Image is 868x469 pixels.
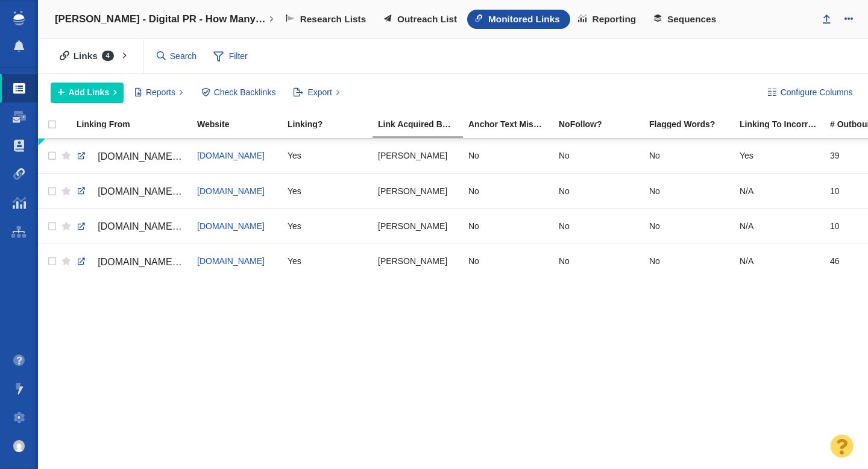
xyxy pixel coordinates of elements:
div: No [468,143,548,169]
div: No [468,213,548,239]
a: [DOMAIN_NAME] [197,151,265,160]
a: Flagged Words? [649,120,738,130]
a: [DOMAIN_NAME] [197,221,265,231]
div: Linking From [77,120,196,128]
div: Yes [288,143,367,169]
div: Yes [740,143,819,169]
a: Linking? [288,120,377,130]
button: Configure Columns [761,83,860,103]
div: Linking? [288,120,377,128]
a: Link Acquired By [378,120,467,130]
div: No [649,143,729,169]
div: No [649,248,729,274]
span: [DOMAIN_NAME][URL] [98,221,200,231]
td: Taylor Tomita [373,209,463,244]
a: [DOMAIN_NAME][URL] [77,216,186,237]
span: Configure Columns [781,86,853,99]
span: Add Links [69,86,110,99]
a: Sequences [646,10,726,29]
span: [DOMAIN_NAME][URL][US_STATE] [98,257,253,267]
div: No [468,248,548,274]
a: Outreach List [376,10,467,29]
button: Reports [128,83,190,103]
button: Check Backlinks [194,83,283,103]
span: [DOMAIN_NAME][URL] [98,186,200,197]
span: Filter [207,45,255,68]
a: Linking To Incorrect? [740,120,829,130]
div: No [559,143,638,169]
div: Yes [288,248,367,274]
a: NoFollow? [559,120,648,130]
span: [DOMAIN_NAME][URL][US_STATE][US_STATE] [98,151,307,162]
div: No [559,178,638,204]
td: Taylor Tomita [373,173,463,208]
div: N/A [740,248,819,274]
button: Add Links [51,83,124,103]
div: No [468,178,548,204]
div: Anchor text found on the page does not match the anchor text entered into BuzzStream [468,120,558,128]
span: Export [307,86,332,99]
div: No [559,213,638,239]
td: Taylor Tomita [373,244,463,279]
span: [PERSON_NAME] [378,186,447,197]
span: [PERSON_NAME] [378,221,447,231]
span: Outreach List [397,14,457,25]
span: [PERSON_NAME] [378,150,447,161]
img: 8a21b1a12a7554901d364e890baed237 [13,440,25,452]
img: buzzstream_logo_iconsimple.png [13,11,24,25]
div: Link Acquired By [378,120,467,128]
span: Reporting [593,14,637,25]
a: Website [197,120,286,130]
input: Search [152,46,203,67]
div: Yes [288,213,367,239]
h4: [PERSON_NAME] - Digital PR - How Many Years Will It Take To Retire in Your State? [55,13,266,25]
a: [DOMAIN_NAME] [197,186,265,196]
a: [DOMAIN_NAME][URL][US_STATE][US_STATE] [77,146,186,167]
div: Flagged Words? [649,120,738,128]
a: [DOMAIN_NAME][URL] [77,181,186,202]
span: Research Lists [300,14,366,25]
div: NoFollow? [559,120,648,128]
span: Monitored Links [488,14,560,25]
div: No [559,248,638,274]
div: No [649,213,729,239]
div: No [649,178,729,204]
div: Linking To Incorrect? [740,120,829,128]
td: Taylor Tomita [373,139,463,174]
div: N/A [740,213,819,239]
a: Anchor Text Mismatch? [468,120,558,130]
a: [DOMAIN_NAME] [197,256,265,266]
a: Research Lists [278,10,376,29]
a: Monitored Links [467,10,570,29]
a: Linking From [77,120,196,130]
div: Website [197,120,286,128]
div: N/A [740,178,819,204]
span: [PERSON_NAME] [378,256,447,266]
span: Reports [146,86,175,99]
a: [DOMAIN_NAME][URL][US_STATE] [77,252,186,272]
span: Sequences [667,14,716,25]
span: Check Backlinks [214,86,276,99]
button: Export [287,83,347,103]
div: Yes [288,178,367,204]
a: Reporting [570,10,646,29]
